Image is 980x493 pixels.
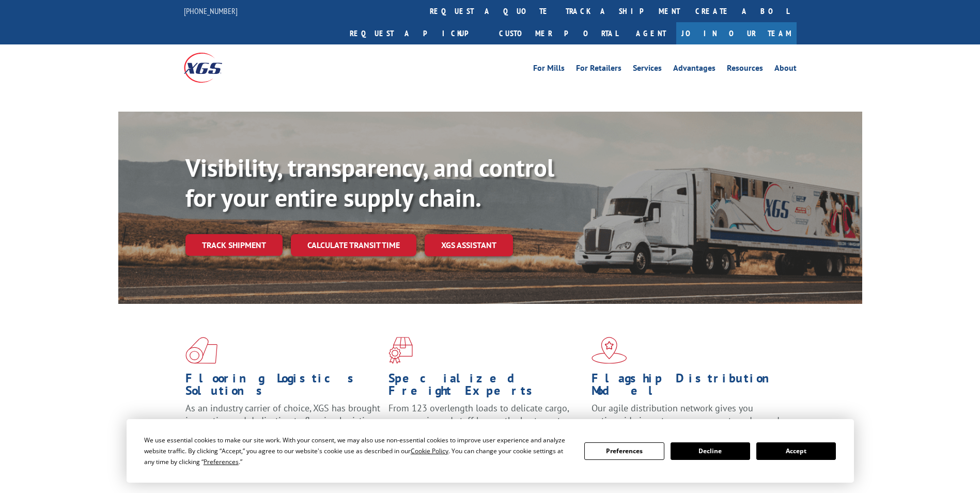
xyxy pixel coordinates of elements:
button: Decline [671,442,750,460]
a: For Mills [533,64,565,75]
img: xgs-icon-flagship-distribution-model-red [592,337,627,364]
b: Visibility, transparency, and control for your entire supply chain. [185,151,554,213]
a: [PHONE_NUMBER] [184,6,238,16]
a: Calculate transit time [291,234,416,256]
button: Preferences [584,442,664,460]
a: Join Our Team [676,22,797,44]
h1: Flooring Logistics Solutions [185,372,381,402]
a: Agent [626,22,676,44]
span: Preferences [204,457,239,466]
a: For Retailers [576,64,621,75]
a: Customer Portal [491,22,626,44]
a: Advantages [673,64,715,75]
button: Accept [756,442,836,460]
p: From 123 overlength loads to delicate cargo, our experienced staff knows the best way to move you... [388,402,584,448]
a: Request a pickup [342,22,491,44]
a: About [774,64,797,75]
a: Services [633,64,662,75]
a: Resources [727,64,763,75]
span: Cookie Policy [411,446,448,455]
img: xgs-icon-total-supply-chain-intelligence-red [185,337,217,364]
div: We use essential cookies to make our site work. With your consent, we may also use non-essential ... [144,435,572,467]
h1: Flagship Distribution Model [592,372,787,402]
div: Cookie Consent Prompt [127,419,854,483]
a: Track shipment [185,234,283,256]
a: XGS ASSISTANT [425,234,513,256]
span: Our agile distribution network gives you nationwide inventory management on demand. [592,402,782,426]
span: As an industry carrier of choice, XGS has brought innovation and dedication to flooring logistics... [185,402,380,439]
img: xgs-icon-focused-on-flooring-red [388,337,413,364]
h1: Specialized Freight Experts [388,372,584,402]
